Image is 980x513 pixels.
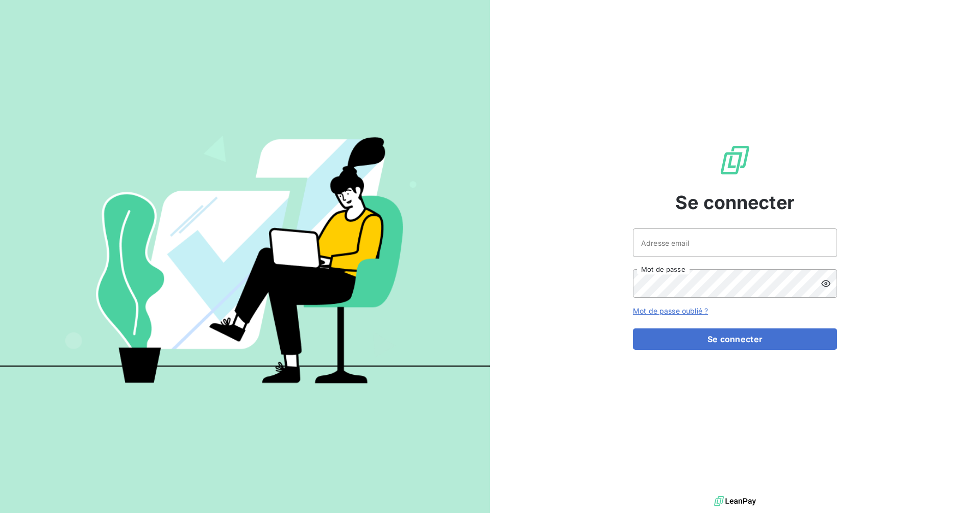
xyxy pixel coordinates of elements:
span: Se connecter [675,189,795,216]
img: logo [714,494,756,509]
button: Se connecter [633,328,837,350]
input: placeholder [633,228,837,257]
a: Mot de passe oublié ? [633,306,708,315]
img: Logo LeanPay [719,144,751,176]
